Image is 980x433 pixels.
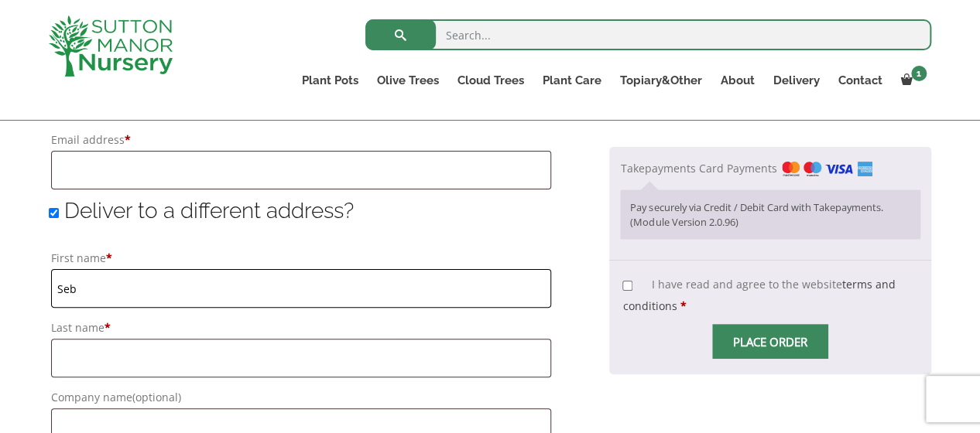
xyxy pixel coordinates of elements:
[622,277,895,313] span: I have read and agree to the website
[630,199,910,230] p: Pay securely via Credit / Debit Card with Takepayments. (Module Version 2.0.96)
[620,161,872,176] label: Takepayments Card Payments
[892,70,931,91] a: 1
[132,390,181,404] span: (optional)
[764,70,829,91] a: Delivery
[293,70,368,91] a: Plant Pots
[51,129,551,151] label: Email address
[49,208,59,218] input: Deliver to a different address?
[712,324,828,359] input: Place order
[782,162,872,176] img: Takepayments Card Payments
[365,19,931,50] input: Search...
[829,70,892,91] a: Contact
[64,198,354,223] span: Deliver to a different address?
[368,70,448,91] a: Olive Trees
[680,298,686,313] abbr: required
[448,70,533,91] a: Cloud Trees
[51,317,551,339] label: Last name
[51,247,551,269] label: First name
[533,70,611,91] a: Plant Care
[622,281,632,291] input: I have read and agree to the websiteterms and conditions *
[51,387,551,408] label: Company name
[711,70,764,91] a: About
[611,70,711,91] a: Topiary&Other
[911,66,927,81] span: 1
[49,15,173,77] img: logo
